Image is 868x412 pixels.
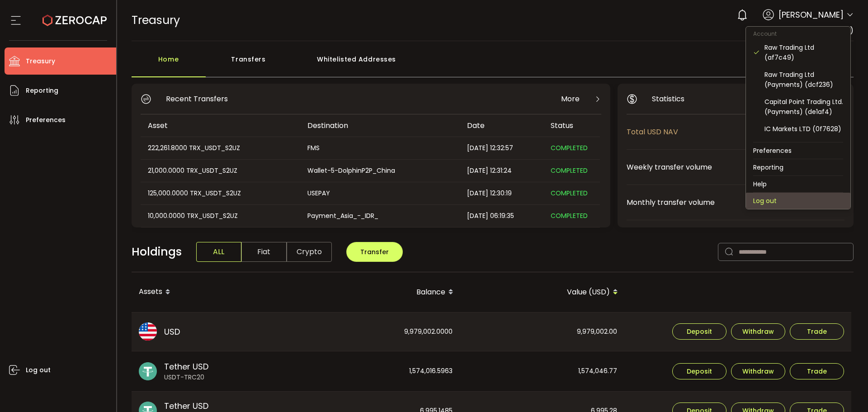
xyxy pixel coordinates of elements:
[461,284,625,300] div: Value (USD)
[790,323,844,340] button: Trade
[551,211,588,220] span: COMPLETED
[287,242,332,262] span: Crypto
[687,368,712,374] span: Deposit
[764,70,843,90] div: Raw Trading Ltd (Payments) (dcf236)
[300,211,459,221] div: Payment_Asia_-_IDR_
[672,363,726,379] button: Deposit
[296,351,460,391] div: 1,574,016.5963
[627,161,800,173] span: Weekly transfer volume
[731,363,785,379] button: Withdraw
[746,142,850,159] li: Preferences
[746,159,850,175] li: Reporting
[166,93,228,104] span: Recent Transfers
[460,120,543,131] div: Date
[346,242,403,262] button: Transfer
[551,189,588,198] span: COMPLETED
[132,284,296,300] div: Assets
[164,326,180,338] span: USD
[26,84,58,97] span: Reporting
[460,188,543,199] div: [DATE] 12:30:19
[742,368,774,374] span: Withdraw
[141,188,299,199] div: 125,000.0000 TRX_USDT_S2UZ
[627,126,801,137] span: Total USD NAV
[461,351,624,391] div: 1,574,046.77
[26,55,55,68] span: Treasury
[790,363,844,379] button: Trade
[746,193,850,209] li: Log out
[778,9,844,21] span: [PERSON_NAME]
[807,368,827,374] span: Trade
[296,284,461,300] div: Balance
[746,176,850,192] li: Help
[742,328,774,335] span: Withdraw
[300,166,459,176] div: Wallet-5-DolphinP2P_China
[292,50,422,77] div: Whitelisted Addresses
[672,323,726,340] button: Deposit
[141,143,299,153] div: 222,261.8000 TRX_USDT_S2UZ
[241,242,287,262] span: Fiat
[764,43,843,62] div: Raw Trading Ltd (af7c49)
[206,50,292,77] div: Transfers
[26,364,51,377] span: Log out
[807,328,827,335] span: Trade
[823,369,868,412] iframe: Chat Widget
[300,143,459,153] div: FMS
[164,360,208,373] span: Tether USD
[460,211,543,221] div: [DATE] 06:19:35
[763,25,854,36] span: Raw Trading Ltd (af7c49)
[746,30,784,38] span: Account
[296,313,460,351] div: 9,979,002.0000
[141,211,299,221] div: 10,000.0000 TRX_USDT_S2UZ
[543,120,600,131] div: Status
[731,323,785,340] button: Withdraw
[461,313,624,351] div: 9,979,002.00
[460,166,543,176] div: [DATE] 12:31:24
[652,93,684,104] span: Statistics
[561,93,580,104] span: More
[300,188,459,199] div: USEPAY
[141,166,299,176] div: 21,000.0000 TRX_USDT_S2UZ
[764,97,843,117] div: Capital Point Trading Ltd. (Payments) (de1af4)
[627,197,800,208] span: Monthly transfer volume
[132,12,180,28] span: Treasury
[139,362,157,380] img: usdt_portfolio.svg
[764,124,843,134] div: IC Markets LTD (0f7628)
[360,247,389,256] span: Transfer
[164,400,208,412] span: Tether USD
[164,373,208,382] span: USDT-TRC20
[764,141,843,161] div: Capital Point Trading Ltd. (B2B) (ce2efa)
[460,143,543,153] div: [DATE] 12:32:57
[132,243,182,260] span: Holdings
[132,50,206,77] div: Home
[26,114,66,127] span: Preferences
[687,328,712,335] span: Deposit
[139,322,157,341] img: usd_portfolio.svg
[551,143,588,152] span: COMPLETED
[196,242,241,262] span: ALL
[551,166,588,175] span: COMPLETED
[300,120,460,131] div: Destination
[141,120,300,131] div: Asset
